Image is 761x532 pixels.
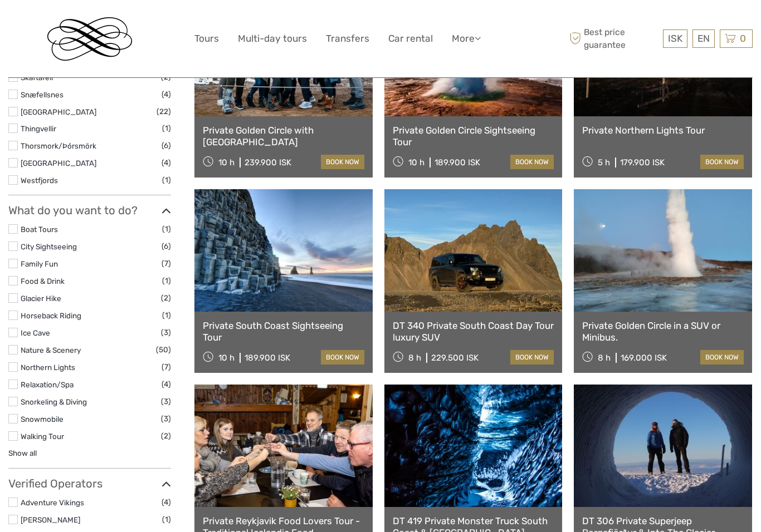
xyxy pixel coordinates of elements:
[162,223,171,235] span: (1)
[162,496,171,509] span: (4)
[162,240,171,253] span: (6)
[162,139,171,152] span: (6)
[8,477,171,490] h3: Verified Operators
[21,415,64,423] a: Snowmobile
[162,309,171,322] span: (1)
[393,125,554,147] a: Private Golden Circle Sightseeing Tour
[621,353,667,363] div: 169.000 ISK
[21,73,53,82] a: Skaftafell
[21,515,80,524] a: [PERSON_NAME]
[245,353,290,363] div: 189.900 ISK
[162,174,171,186] span: (1)
[16,19,126,28] p: We're away right now. Please check back later!
[431,353,479,363] div: 229.500 ISK
[203,320,364,343] a: Private South Coast Sightseeing Tour
[203,125,364,147] a: Private Golden Circle with [GEOGRAPHIC_DATA]
[510,350,554,364] a: book now
[510,155,554,169] a: book now
[128,17,142,31] button: Open LiveChat chat widget
[21,432,64,441] a: Walking Tour
[21,242,77,251] a: City Sightseeing
[245,157,291,168] div: 239.900 ISK
[156,343,171,356] span: (50)
[162,156,171,169] span: (4)
[692,29,715,48] div: EN
[435,157,480,168] div: 189.900 ISK
[47,17,132,61] img: Reykjavik Residence
[238,31,307,47] a: Multi-day tours
[668,33,682,44] span: ISK
[162,378,171,391] span: (4)
[321,155,364,169] a: book now
[162,361,171,373] span: (7)
[21,311,81,320] a: Horseback Riding
[162,274,171,287] span: (1)
[408,157,425,168] span: 10 h
[21,498,84,507] a: Adventure Vikings
[194,31,219,47] a: Tours
[393,320,554,343] a: DT 340 Private South Coast Day Tour luxury SUV
[8,204,171,217] h3: What do you want to do?
[598,157,610,168] span: 5 h
[452,31,481,47] a: More
[21,363,75,372] a: Northern Lights
[21,397,87,406] a: Snorkeling & Diving
[21,141,96,150] a: Thorsmork/Þórsmörk
[21,176,58,185] a: Westfjords
[8,449,37,457] a: Show all
[161,395,171,408] span: (3)
[21,107,96,116] a: [GEOGRAPHIC_DATA]
[21,328,50,337] a: Ice Cave
[738,33,748,44] span: 0
[218,353,235,363] span: 10 h
[21,346,81,354] a: Nature & Scenery
[21,90,64,99] a: Snæfellsnes
[582,125,744,136] a: Private Northern Lights Tour
[162,88,171,101] span: (4)
[582,320,744,343] a: Private Golden Circle in a SUV or Minibus.
[157,105,171,118] span: (22)
[408,353,421,363] span: 8 h
[218,157,235,168] span: 10 h
[21,225,58,234] a: Boat Tours
[21,159,96,168] a: [GEOGRAPHIC_DATA]
[161,412,171,425] span: (3)
[326,31,369,47] a: Transfers
[162,513,171,526] span: (1)
[388,31,433,47] a: Car rental
[321,350,364,364] a: book now
[700,155,744,169] a: book now
[21,294,61,303] a: Glacier Hike
[21,380,74,389] a: Relaxation/Spa
[598,353,611,363] span: 8 h
[700,350,744,364] a: book now
[21,124,56,133] a: Thingvellir
[620,157,665,168] div: 179.900 ISK
[162,122,171,135] span: (1)
[567,26,660,51] span: Best price guarantee
[21,259,58,268] a: Family Fun
[162,257,171,270] span: (7)
[161,292,171,304] span: (2)
[161,430,171,442] span: (2)
[161,326,171,339] span: (3)
[21,277,65,285] a: Food & Drink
